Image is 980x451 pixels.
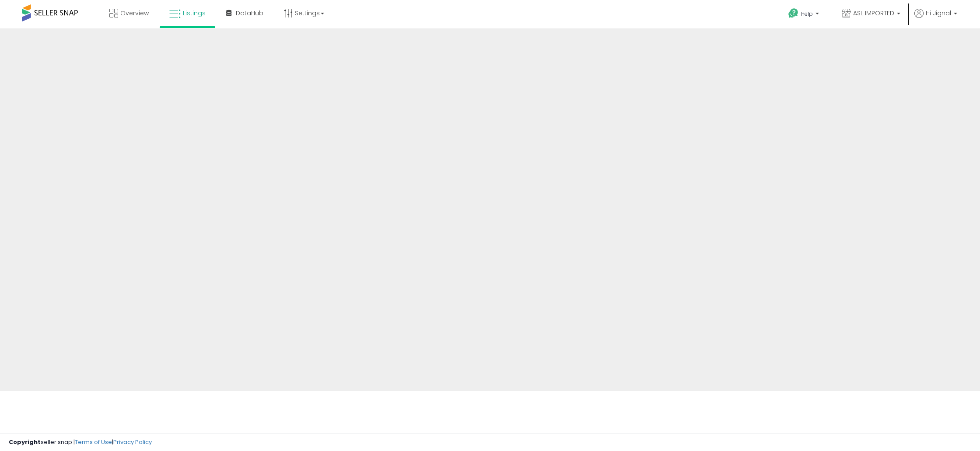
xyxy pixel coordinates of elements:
span: Overview [120,9,149,17]
span: Hi Jignal [926,9,951,17]
span: Listings [183,9,206,17]
span: ASL IMPORTED [853,9,894,17]
i: Get Help [788,8,799,19]
a: Hi Jignal [914,9,957,28]
span: DataHub [236,9,263,17]
a: Help [781,1,828,28]
span: Help [801,10,813,17]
